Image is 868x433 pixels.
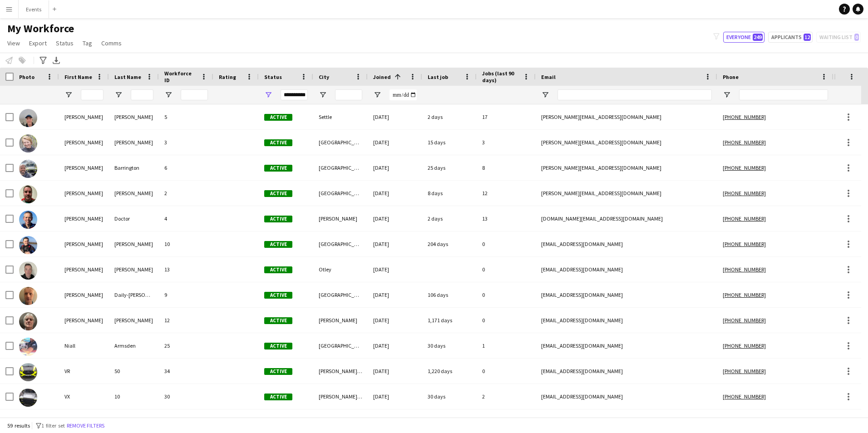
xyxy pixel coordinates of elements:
div: [EMAIL_ADDRESS][DOMAIN_NAME] [536,359,717,384]
span: Workforce ID [164,70,197,84]
div: Daily-[PERSON_NAME] [109,282,159,307]
div: [PERSON_NAME] [109,231,159,256]
img: Deborah Chadwick [19,134,37,153]
div: 25 days [422,155,477,180]
span: My Workforce [7,22,74,35]
div: [DATE] [368,384,422,409]
div: [GEOGRAPHIC_DATA] [313,130,368,155]
div: 30 days [422,333,477,358]
div: 13 [477,206,536,231]
div: 8 [477,155,536,180]
span: First Name [64,74,92,80]
div: 2 days [422,206,477,231]
div: [PERSON_NAME] [59,231,109,256]
div: [DATE] [368,282,422,307]
button: Open Filter Menu [164,91,173,99]
div: [EMAIL_ADDRESS][DOMAIN_NAME] [536,333,717,358]
tcxspan: Call +4407487872783 via 3CX [723,164,766,171]
span: Active [264,114,292,121]
div: 50 [109,359,159,384]
div: [DATE] [368,206,422,231]
div: [PERSON_NAME] [313,206,368,231]
tcxspan: Call +447854093865 via 3CX [723,113,766,120]
div: 9 [159,282,213,307]
div: [DATE] [368,333,422,358]
span: Active [264,165,292,172]
div: 10 [109,384,159,409]
button: Open Filter Menu [264,91,272,99]
div: VR [59,359,109,384]
div: [PERSON_NAME] [59,155,109,180]
div: [PERSON_NAME] [59,257,109,282]
div: [GEOGRAPHIC_DATA] [313,282,368,307]
input: Phone Filter Input [739,89,828,100]
button: Everyone249 [723,32,764,43]
div: 17 [477,104,536,129]
div: [EMAIL_ADDRESS][DOMAIN_NAME] [536,282,717,307]
button: Open Filter Menu [319,91,327,99]
div: [EMAIL_ADDRESS][DOMAIN_NAME] [536,231,717,256]
div: [DATE] [368,359,422,384]
img: Niall Armsden [19,338,37,356]
div: [GEOGRAPHIC_DATA] [313,155,368,180]
div: 12 [477,181,536,206]
span: Email [541,74,556,80]
span: Last Name [114,74,141,80]
div: 8 days [422,181,477,206]
div: [DATE] [368,181,422,206]
button: Remove filters [65,421,106,431]
span: Active [264,317,292,324]
img: Paul Wilmore [19,185,37,203]
div: 6 [159,155,213,180]
span: Active [264,139,292,146]
span: Active [264,241,292,248]
tcxspan: Call +447769995293 via 3CX [723,317,766,324]
div: Doctor [109,206,159,231]
div: [EMAIL_ADDRESS][DOMAIN_NAME] [536,308,717,333]
div: 0 [477,282,536,307]
div: 0 [477,257,536,282]
a: Export [25,37,50,49]
div: 15 days [422,130,477,155]
tcxspan: Call +4407935659004 via 3CX [723,139,766,146]
span: Last job [428,74,448,80]
span: Active [264,190,292,197]
div: 3 [477,130,536,155]
div: Niall [59,333,109,358]
div: [GEOGRAPHIC_DATA] [313,231,368,256]
tcxspan: Call +447803280514 via 3CX [723,291,766,298]
input: Last Name Filter Input [131,89,153,100]
div: Barrington [109,155,159,180]
a: View [4,37,24,49]
div: 3 [159,130,213,155]
div: [EMAIL_ADDRESS][DOMAIN_NAME] [536,384,717,409]
div: [DATE] [368,231,422,256]
div: 0 [477,231,536,256]
div: [PERSON_NAME] [109,130,159,155]
a: Comms [98,37,125,49]
button: Open Filter Menu [114,91,123,99]
button: Open Filter Menu [373,91,381,99]
div: [PERSON_NAME] [59,130,109,155]
div: Armsden [109,333,159,358]
button: Applicants12 [768,32,813,43]
div: [EMAIL_ADDRESS][DOMAIN_NAME] [536,257,717,282]
div: 1,171 days [422,308,477,333]
div: [DATE] [368,155,422,180]
app-action-btn: Advanced filters [38,55,49,66]
div: 30 [159,384,213,409]
img: VX 10 [19,389,37,407]
span: Active [264,394,292,400]
div: 2 days [422,104,477,129]
a: Tag [79,37,96,49]
tcxspan: Call +447966092999 via 3CX [723,266,766,273]
div: [PERSON_NAME] [109,181,159,206]
input: City Filter Input [335,89,362,100]
div: 10 [159,231,213,256]
div: [PERSON_NAME][EMAIL_ADDRESS][DOMAIN_NAME] [536,181,717,206]
div: Otley [313,257,368,282]
a: Status [52,37,77,49]
span: 12 [804,34,811,41]
span: Status [56,39,74,47]
span: Active [264,368,292,375]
